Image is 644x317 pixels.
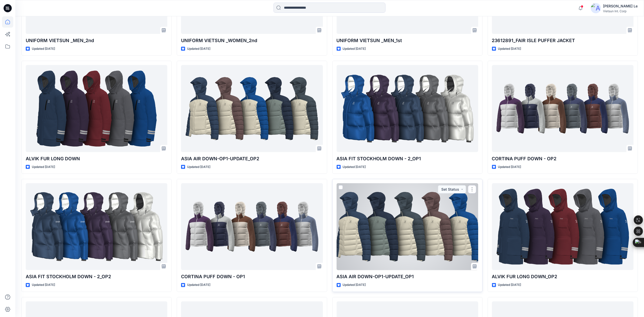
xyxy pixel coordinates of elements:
p: ALVIK FUR LONG DOWN [26,155,167,162]
div: [PERSON_NAME] Le [603,3,638,9]
p: Updated [DATE] [498,46,521,52]
a: ALVIK FUR LONG DOWN [26,65,167,152]
p: Updated [DATE] [343,282,366,288]
div: Vietsun Int. Corp [603,9,638,13]
a: CORTINA PUFF DOWN - OP1 [181,183,323,270]
p: ALVIK FUR LONG DOWN_OP2 [492,273,634,280]
p: ASIA AIR DOWN-OP1-UPDATE_OP1 [337,273,478,280]
p: CORTINA PUFF DOWN - OP2 [492,155,634,162]
p: Updated [DATE] [498,282,521,288]
a: ASIA FIT STOCKHOLM DOWN - 2​_OP1 [337,65,478,152]
p: 23612891_FAIR ISLE PUFFER JACKET [492,37,634,44]
p: Updated [DATE] [187,282,210,288]
a: ASIA AIR DOWN-OP1-UPDATE_OP2 [181,65,323,152]
p: UNIFORM VIETSUN _WOMEN_2nd [181,37,323,44]
p: UNIFORM VIETSUN _MEN_1st [337,37,478,44]
a: ALVIK FUR LONG DOWN_OP2 [492,183,634,270]
p: Updated [DATE] [498,164,521,170]
p: ASIA AIR DOWN-OP1-UPDATE_OP2 [181,155,323,162]
p: Updated [DATE] [343,46,366,52]
p: Updated [DATE] [187,46,210,52]
p: Updated [DATE] [187,164,210,170]
img: avatar [591,3,601,13]
a: CORTINA PUFF DOWN - OP2 [492,65,634,152]
p: UNIFORM VIETSUN _MEN_2nd [26,37,167,44]
a: ASIA AIR DOWN-OP1-UPDATE_OP1 [337,183,478,270]
p: Updated [DATE] [343,164,366,170]
p: Updated [DATE] [32,164,55,170]
a: ASIA FIT STOCKHOLM DOWN - 2​_OP2 [26,183,167,270]
p: ASIA FIT STOCKHOLM DOWN - 2​_OP1 [337,155,478,162]
p: Updated [DATE] [32,282,55,288]
p: Updated [DATE] [32,46,55,52]
p: ASIA FIT STOCKHOLM DOWN - 2​_OP2 [26,273,167,280]
p: CORTINA PUFF DOWN - OP1 [181,273,323,280]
